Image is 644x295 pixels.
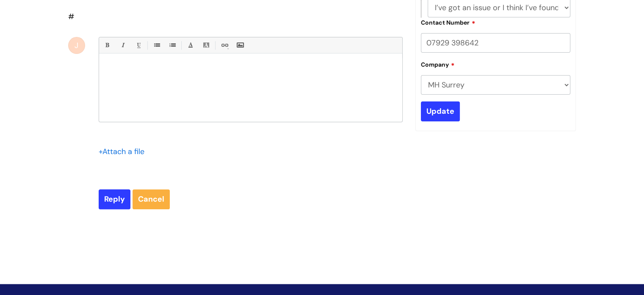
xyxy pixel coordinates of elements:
div: Attach a file [99,145,149,158]
a: 1. Ordered List (Ctrl-Shift-8) [167,40,177,51]
label: Company [421,60,455,68]
a: Cancel [133,189,170,209]
a: Font Color [185,40,196,51]
input: Reply [99,189,130,209]
span: + [99,146,102,157]
a: Back Color [201,40,211,51]
input: Update [421,101,460,121]
a: Italic (Ctrl-I) [117,40,128,51]
label: Contact Number [421,18,475,26]
a: Bold (Ctrl-B) [102,40,112,51]
a: Link [219,40,229,51]
a: Underline(Ctrl-U) [133,40,144,51]
div: J [68,37,85,54]
a: • Unordered List (Ctrl-Shift-7) [151,40,162,51]
a: Insert Image... [235,40,245,51]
